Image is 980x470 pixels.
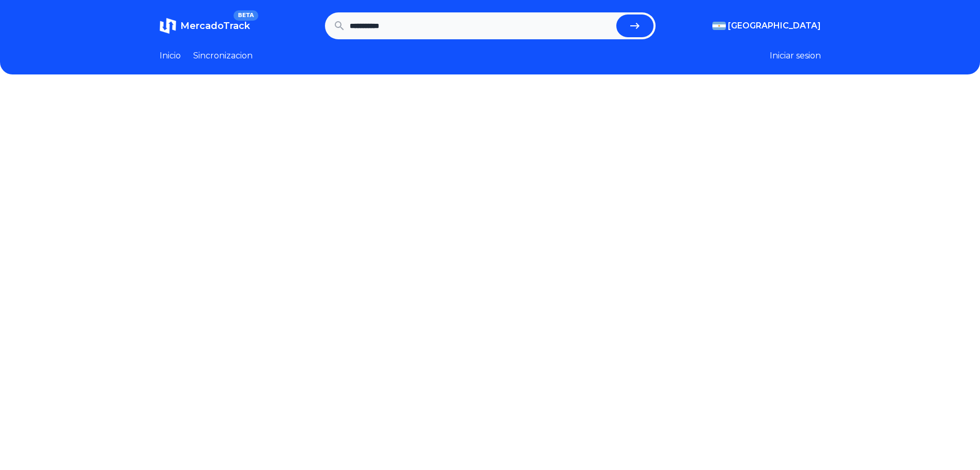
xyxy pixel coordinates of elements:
a: MercadoTrackBETA [160,18,250,34]
a: Inicio [160,50,181,62]
button: Iniciar sesion [770,50,821,62]
span: BETA [234,10,258,21]
img: MercadoTrack [160,18,176,34]
span: [GEOGRAPHIC_DATA] [728,20,821,32]
button: [GEOGRAPHIC_DATA] [712,20,821,32]
span: MercadoTrack [180,20,250,32]
a: Sincronizacion [193,50,253,62]
img: Argentina [712,22,726,30]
